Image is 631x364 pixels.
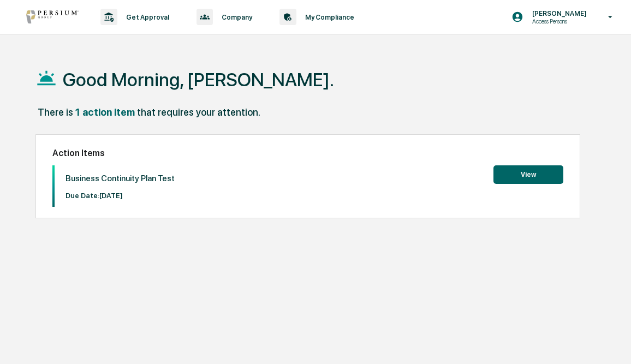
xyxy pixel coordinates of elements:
[137,106,260,118] div: that requires your attention.
[523,17,592,25] p: Access Persons
[296,13,360,21] p: My Compliance
[26,10,79,23] img: logo
[523,9,592,17] p: [PERSON_NAME]
[493,169,563,179] a: View
[117,13,175,21] p: Get Approval
[213,13,258,21] p: Company
[38,106,73,118] div: There is
[63,69,334,91] h1: Good Morning, [PERSON_NAME].
[66,192,175,200] p: Due Date: [DATE]
[66,174,175,183] p: Business Continuity Plan Test
[52,148,563,158] h2: Action Items
[493,165,563,184] button: View
[75,106,135,118] div: 1 action item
